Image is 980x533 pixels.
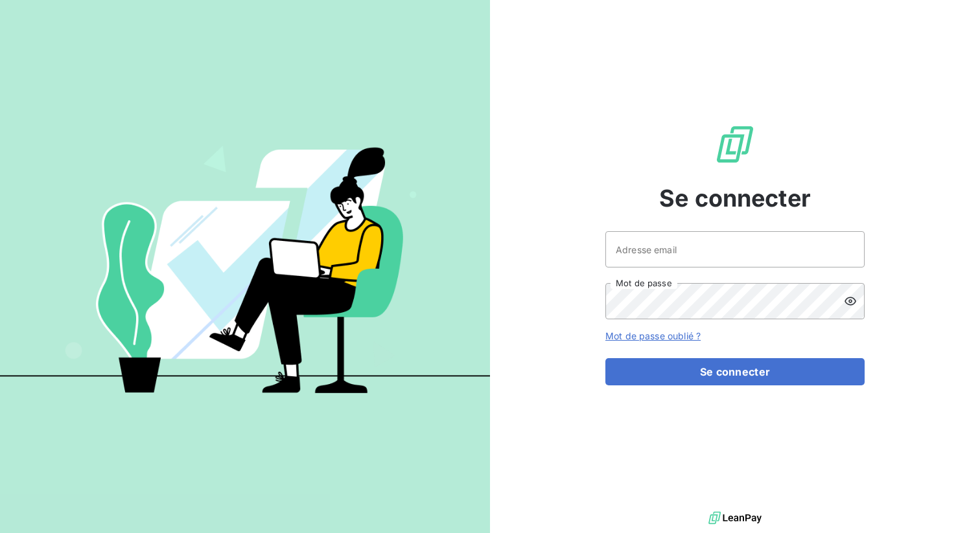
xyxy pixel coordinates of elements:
[605,330,701,341] a: Mot de passe oublié ?
[605,358,865,385] button: Se connecter
[714,124,756,165] img: Logo LeanPay
[605,231,865,267] input: placeholder
[708,508,762,528] img: logo
[659,181,811,216] span: Se connecter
